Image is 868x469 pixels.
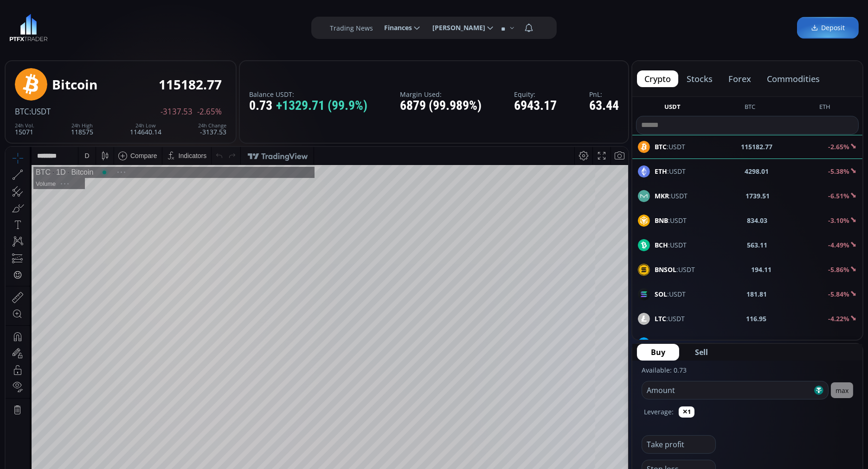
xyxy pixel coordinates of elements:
div: 24h Change [198,123,226,128]
span: BTC [15,106,29,117]
div: D [79,5,84,13]
span: :USDT [655,314,685,323]
b: 24.81 [751,338,768,348]
button: BTC [741,102,759,114]
label: Available: 0.73 [642,366,687,374]
a: Deposit [797,17,859,39]
div: 1D [45,21,60,30]
div: 114640.14 [130,123,161,135]
b: -5.38% [828,167,849,176]
div: Market open [95,21,103,30]
b: BCH [655,241,668,249]
div: Toggle Percentage [574,368,587,386]
b: -6.51% [828,191,849,200]
span: :USDT [655,289,686,299]
div: BTC [30,21,45,30]
b: -4.49% [828,241,849,249]
span: Finances [378,19,412,37]
div: 24h High [71,123,93,128]
div: 63.44 [589,99,619,113]
div: Go to [124,368,139,386]
button: Sell [681,344,722,361]
div: Hide Drawings Toolbar [21,346,26,359]
div: 6943.17 [514,99,557,113]
button: ✕1 [679,406,694,418]
div: Compare [125,5,152,13]
button: 12:16:23 (UTC) [514,368,565,386]
div: 1m [76,373,84,380]
b: -4.22% [828,314,849,323]
div: auto [605,373,618,380]
button: USDT [661,102,684,114]
div: Indicators [173,5,201,13]
div: 15071 [15,123,34,135]
span: 12:16:23 (UTC) [517,373,562,380]
b: 194.11 [752,265,772,274]
button: stocks [679,70,720,87]
b: MKR [655,191,669,200]
span: +1329.71 (99.9%) [276,99,367,113]
span: :USDT [655,191,688,201]
b: BNB [655,216,668,225]
b: 4298.01 [745,166,769,176]
span: :USDT [655,166,686,176]
button: ETH [816,102,834,114]
label: Margin Used: [400,91,482,98]
b: SOL [655,290,667,298]
div: 1d [105,373,112,380]
div: Volume [30,33,50,40]
span: :USDT [655,215,687,225]
span: Buy [651,347,665,358]
b: LINK [655,339,670,348]
div: 0.73 [249,99,367,113]
b: -3.10% [828,216,849,225]
label: PnL: [589,91,619,98]
div: 5y [33,373,40,380]
span: :USDT [29,106,51,117]
span: :USDT [655,240,687,250]
div: 6879 (99.989%) [400,99,482,113]
label: Leverage: [644,407,674,417]
b: ETH [655,167,667,176]
b: 563.11 [747,240,768,250]
span: [PERSON_NAME] [426,19,485,37]
div: 1y [47,373,54,380]
img: LOGO [9,14,48,42]
span: Deposit [811,23,845,33]
span: -2.65% [197,108,222,116]
div: 24h Vol. [15,123,34,128]
label: Trading News [330,23,373,33]
div: Bitcoin [60,21,88,30]
b: 116.95 [746,314,767,323]
div: log [590,373,599,380]
span: Sell [695,347,708,358]
b: 0.36% [830,339,849,348]
div: 115182.77 [159,77,222,92]
div:  [8,124,16,133]
b: -5.86% [828,265,849,274]
b: LTC [655,314,666,323]
b: 1739.51 [746,191,770,201]
button: forex [721,70,759,87]
b: BNSOL [655,265,676,274]
button: Buy [637,344,679,361]
button: commodities [759,70,827,87]
div: Toggle Auto Scale [602,368,621,386]
div: -3137.53 [198,123,226,135]
div: 118575 [71,123,93,135]
div: 5d [91,373,99,380]
label: Balance USDT: [249,91,367,98]
b: 181.81 [747,289,767,299]
button: crypto [637,70,678,87]
span: -3137.53 [161,108,193,116]
div: Toggle Log Scale [587,368,602,386]
span: :USDT [655,338,688,348]
b: 834.03 [747,215,768,225]
div: Bitcoin [52,77,97,92]
span: :USDT [655,265,695,274]
b: -5.84% [828,290,849,298]
div: 24h Low [130,123,161,128]
label: Equity: [514,91,557,98]
div: 3m [60,373,69,380]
